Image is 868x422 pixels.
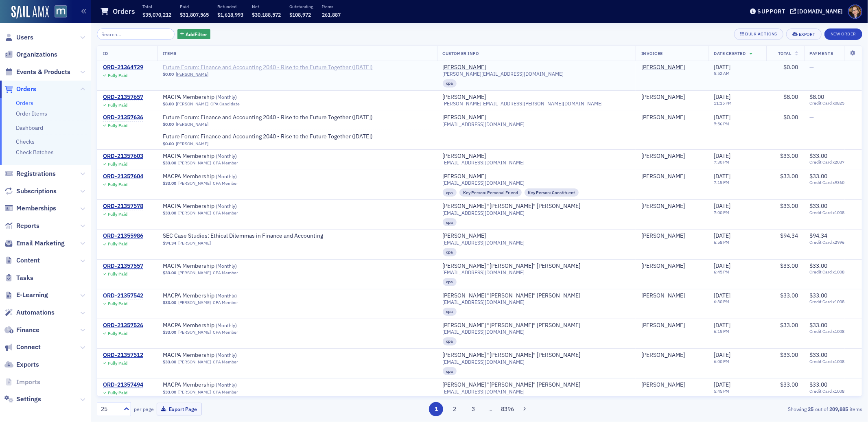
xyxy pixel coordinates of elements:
[443,153,486,160] a: [PERSON_NAME]
[163,133,373,140] a: Future Forum: Finance and Accounting 2040 - Rise to the Future Together ([DATE])
[4,187,57,196] a: Subscriptions
[641,50,663,56] span: Invoicee
[163,322,265,329] span: MACPA Membership
[16,360,39,369] span: Exports
[4,360,39,369] a: Exports
[16,239,65,248] span: Email Marketing
[163,72,174,77] span: $0.00
[443,248,457,256] div: cpa
[4,291,48,300] a: E-Learning
[163,203,265,210] span: MACPA Membership
[443,381,581,389] div: [PERSON_NAME] "[PERSON_NAME]" [PERSON_NAME]
[641,64,685,71] div: [PERSON_NAME]
[641,173,685,180] a: [PERSON_NAME]
[4,326,39,335] a: Finance
[810,210,856,215] span: Credit Card x1008
[714,232,730,239] span: [DATE]
[103,322,143,329] div: ORD-21357526
[4,239,65,248] a: Email Marketing
[108,103,127,108] div: Fully Paid
[443,173,486,180] div: [PERSON_NAME]
[176,141,208,146] a: [PERSON_NAME]
[178,330,211,335] a: [PERSON_NAME]
[142,4,171,9] p: Total
[108,162,127,167] div: Fully Paid
[4,50,57,59] a: Organizations
[177,29,211,39] button: AddFilter
[103,153,143,160] div: ORD-21357603
[216,262,237,269] span: ( Monthly )
[113,7,135,16] h1: Orders
[641,322,685,329] a: [PERSON_NAME]
[714,321,730,329] span: [DATE]
[11,6,49,19] a: SailAMX
[4,273,33,282] a: Tasks
[641,114,685,121] a: [PERSON_NAME]
[108,182,127,187] div: Fully Paid
[176,122,208,127] a: [PERSON_NAME]
[213,210,238,216] div: CPA Member
[641,232,702,240] span: Deborah Behrend
[163,101,174,107] span: $8.00
[443,121,525,127] span: [EMAIL_ADDRESS][DOMAIN_NAME]
[4,221,39,230] a: Reports
[714,299,729,304] time: 6:30 PM
[714,269,729,275] time: 6:45 PM
[443,352,581,359] a: [PERSON_NAME] "[PERSON_NAME]" [PERSON_NAME]
[163,50,177,56] span: Items
[213,270,238,276] div: CPA Member
[810,269,856,275] span: Credit Card x1008
[781,152,798,160] span: $33.00
[641,153,702,160] span: Joseph McLaughlin
[216,94,237,100] span: ( Monthly )
[55,5,67,18] img: SailAMX
[178,359,211,365] a: [PERSON_NAME]
[443,322,581,329] div: [PERSON_NAME] "[PERSON_NAME]" [PERSON_NAME]
[163,114,373,121] a: Future Forum: Finance and Accounting 2040 - Rise to the Future Together ([DATE])
[641,381,685,389] a: [PERSON_NAME]
[103,203,143,210] div: ORD-21357578
[641,94,702,101] span: Lataya Murphy
[163,173,265,180] span: MACPA Membership
[714,152,730,160] span: [DATE]
[810,202,828,210] span: $33.00
[443,232,486,240] a: [PERSON_NAME]
[97,28,175,40] input: Search…
[429,402,443,416] button: 1
[714,262,730,269] span: [DATE]
[641,153,685,160] a: [PERSON_NAME]
[178,389,211,395] a: [PERSON_NAME]
[178,181,211,186] a: [PERSON_NAME]
[810,160,856,165] span: Credit Card x2037
[108,212,127,217] div: Fully Paid
[810,63,814,71] span: —
[443,94,486,101] a: [PERSON_NAME]
[108,301,127,306] div: Fully Paid
[216,381,237,388] span: ( Monthly )
[16,85,36,94] span: Orders
[443,269,525,276] span: [EMAIL_ADDRESS][DOMAIN_NAME]
[784,63,798,71] span: $0.00
[4,33,33,42] a: Users
[641,203,702,210] span: Steve Shamlian
[213,181,238,186] div: CPA Member
[443,299,525,305] span: [EMAIL_ADDRESS][DOMAIN_NAME]
[103,352,143,359] div: ORD-21357512
[4,378,40,387] a: Imports
[443,79,457,87] div: cpa
[217,11,243,18] span: $1,618,993
[16,326,39,335] span: Finance
[443,203,581,210] a: [PERSON_NAME] "[PERSON_NAME]" [PERSON_NAME]
[213,300,238,305] div: CPA Member
[322,4,341,9] p: Items
[103,381,143,389] div: ORD-21357494
[443,64,486,71] a: [PERSON_NAME]
[180,11,209,18] span: $31,807,565
[443,50,479,56] span: Customer Info
[216,153,237,159] span: ( Monthly )
[103,262,143,270] a: ORD-21357557
[714,50,746,56] span: Date Created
